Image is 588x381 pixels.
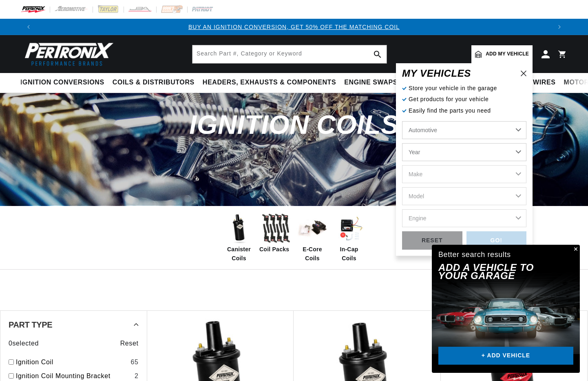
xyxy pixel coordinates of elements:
summary: Ignition Conversions [20,73,108,92]
button: Translation missing: en.sections.announcements.previous_announcement [20,19,37,35]
span: Coil Packs [259,245,289,254]
button: search button [369,45,387,63]
span: Headers, Exhausts & Components [203,78,336,87]
div: RESET [402,231,462,250]
summary: Headers, Exhausts & Components [199,73,340,92]
h6: MY VEHICLE S [402,69,471,78]
div: Better search results [438,249,511,261]
img: In-Cap Coils [333,212,365,245]
a: Canister Coils Canister Coils [223,212,255,263]
select: Model [402,187,526,205]
span: Add my vehicle [486,50,529,58]
h2: Add A VEHICLE to your garage [438,264,553,280]
a: Ignition Coil [16,357,127,368]
span: E-Core Coils [296,245,329,263]
a: In-Cap Coils In-Cap Coils [333,212,365,263]
span: In-Cap Coils [333,245,365,263]
div: 1 of 3 [37,22,551,31]
button: Close [570,245,580,255]
span: Reset [120,338,139,349]
p: Easily find the parts you need [402,106,526,115]
select: Year [402,143,526,161]
span: Part Type [9,321,52,329]
span: Engine Swaps [344,78,398,87]
span: Ignition Coils [189,110,399,140]
span: Canister Coils [223,245,255,263]
a: Coil Packs Coil Packs [259,212,292,254]
summary: Engine Swaps [340,73,402,92]
summary: Coils & Distributors [108,73,199,92]
button: Translation missing: en.sections.announcements.next_announcement [551,19,568,35]
div: 65 [130,357,138,368]
span: 0 selected [9,338,39,349]
img: Pertronix [20,40,114,68]
span: Ignition Conversions [20,78,104,87]
img: Canister Coils [223,212,255,245]
select: Ride Type [402,121,526,139]
a: BUY AN IGNITION CONVERSION, GET 50% OFF THE MATCHING COIL [188,24,400,30]
div: Announcement [37,22,551,31]
span: Coils & Distributors [113,78,195,87]
a: + ADD VEHICLE [438,347,573,365]
p: Store your vehicle in the garage [402,84,526,93]
img: E-Core Coils [296,212,329,245]
input: Search Part #, Category or Keyword [192,45,387,63]
p: Get products for your vehicle [402,95,526,104]
select: Engine [402,209,526,227]
select: Make [402,165,526,183]
a: E-Core Coils E-Core Coils [296,212,329,263]
a: Add my vehicle [471,45,533,63]
img: Coil Packs [259,212,292,245]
